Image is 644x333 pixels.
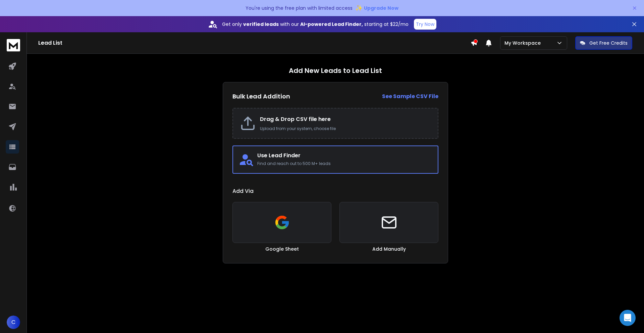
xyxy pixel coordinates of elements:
[589,40,628,46] p: Get Free Credits
[257,152,432,160] h2: Use Lead Finder
[372,246,406,252] h3: Add Manually
[575,36,632,50] button: Get Free Credits
[620,310,636,326] div: Open Intercom Messenger
[257,161,432,166] p: Find and reach out to 500 M+ leads
[382,92,438,100] a: See Sample CSV File
[7,39,20,51] img: logo
[504,40,543,46] p: My Workspace
[38,39,471,47] h1: Lead List
[246,5,353,11] p: You're using the free plan with limited access
[260,115,431,123] h2: Drag & Drop CSV file here
[7,316,20,329] button: C
[232,92,290,101] h2: Bulk Lead Addition
[222,21,409,28] p: Get only with our starting at $22/mo
[289,66,382,75] h1: Add New Leads to Lead List
[243,21,279,28] strong: verified leads
[232,187,438,195] h1: Add Via
[382,92,438,100] strong: See Sample CSV File
[416,21,434,28] p: Try Now
[300,21,363,28] strong: AI-powered Lead Finder,
[260,126,431,131] p: Upload from your system, choose file
[364,5,398,11] span: Upgrade Now
[414,19,436,30] button: Try Now
[355,1,398,15] button: ✨Upgrade Now
[265,246,299,252] h3: Google Sheet
[355,3,363,13] span: ✨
